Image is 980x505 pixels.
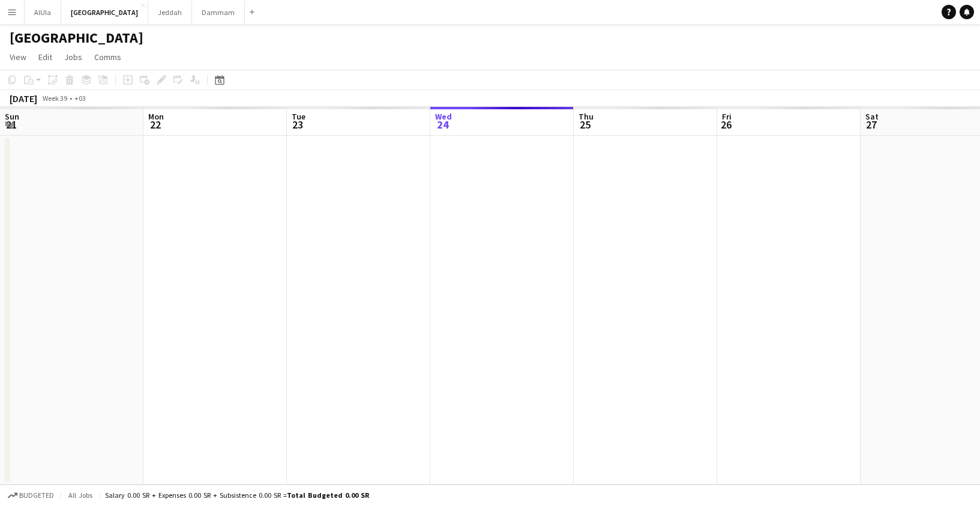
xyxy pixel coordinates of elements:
h1: [GEOGRAPHIC_DATA] [10,29,143,47]
div: Salary 0.00 SR + Expenses 0.00 SR + Subsistence 0.00 SR = [105,491,369,500]
span: 23 [290,118,305,132]
span: Sat [865,111,879,122]
span: All jobs [66,491,95,500]
span: 22 [146,118,164,132]
a: Jobs [59,49,87,65]
span: Thu [579,111,594,122]
span: Fri [722,111,732,122]
span: Jobs [64,52,82,62]
span: View [10,52,26,62]
span: Edit [38,52,52,62]
a: View [5,49,31,65]
span: 26 [720,118,732,132]
a: Edit [34,49,57,65]
span: Total Budgeted 0.00 SR [287,491,369,500]
span: 27 [864,118,879,132]
button: Jeddah [148,1,192,24]
span: 25 [577,118,594,132]
button: [GEOGRAPHIC_DATA] [61,1,148,24]
span: Wed [435,111,452,122]
span: Budgeted [19,491,54,500]
button: AlUla [25,1,61,24]
div: [DATE] [10,92,37,104]
span: 21 [3,118,19,132]
a: Comms [89,49,126,65]
button: Budgeted [6,489,56,502]
span: Tue [292,111,305,122]
span: 24 [433,118,452,132]
span: Sun [5,111,19,122]
div: +03 [74,94,86,103]
span: Mon [148,111,164,122]
span: Comms [94,52,121,62]
span: Week 39 [40,94,70,103]
button: Dammam [192,1,245,24]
